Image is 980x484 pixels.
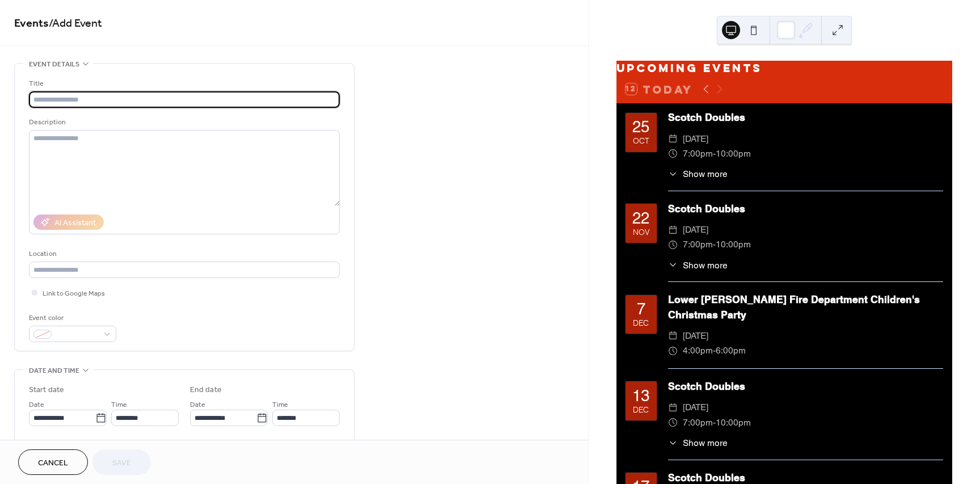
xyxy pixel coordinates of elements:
span: Time [111,399,127,411]
div: ​ [668,343,678,358]
span: 10:00pm [716,415,751,430]
div: ​ [668,132,678,146]
div: 25 [632,119,649,135]
div: 13 [632,388,649,404]
span: [DATE] [683,132,708,146]
div: ​ [668,167,678,180]
div: Title [29,78,337,90]
span: Time [272,399,288,411]
div: Event color [29,312,114,324]
div: ​ [668,222,678,237]
div: Scotch Doubles [668,110,943,125]
button: ​Show more [668,167,728,180]
span: 10:00pm [716,237,751,252]
div: 7 [637,301,645,317]
div: Scotch Doubles [668,379,943,394]
div: Oct [633,137,649,145]
div: Nov [633,229,649,237]
span: 7:00pm [683,146,713,161]
div: Description [29,116,337,128]
div: ​ [668,436,678,449]
div: ​ [668,237,678,252]
button: ​Show more [668,259,728,272]
div: Dec [633,406,649,414]
div: Scotch Doubles [668,201,943,216]
span: Cancel [38,457,68,469]
span: Show more [683,167,728,180]
span: Show more [683,259,728,272]
div: ​ [668,259,678,272]
div: ​ [668,146,678,161]
div: Lower [PERSON_NAME] Fire Department Children's Christmas Party [668,292,943,322]
span: Date [29,399,44,411]
div: ​ [668,329,678,343]
button: ​Show more [668,436,728,449]
div: Dec [633,319,649,327]
span: - [713,343,716,358]
span: Event details [29,58,79,70]
span: - [713,237,716,252]
div: ​ [668,415,678,430]
span: 4:00pm [683,343,713,358]
span: Show more [683,436,728,449]
span: Date and time [29,365,79,377]
a: Events [14,12,49,35]
span: [DATE] [683,400,708,415]
div: Upcoming events [616,61,952,75]
span: Link to Google Maps [43,288,105,300]
div: Start date [29,384,64,396]
span: - [713,146,716,161]
div: Location [29,248,337,260]
span: 10:00pm [716,146,751,161]
button: Cancel [18,449,88,475]
span: [DATE] [683,222,708,237]
span: / Add Event [49,12,102,35]
div: End date [190,384,222,396]
div: 22 [632,211,649,226]
span: - [713,415,716,430]
span: 6:00pm [716,343,746,358]
span: 7:00pm [683,237,713,252]
div: ​ [668,400,678,415]
span: 7:00pm [683,415,713,430]
span: [DATE] [683,329,708,343]
span: Date [190,399,205,411]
